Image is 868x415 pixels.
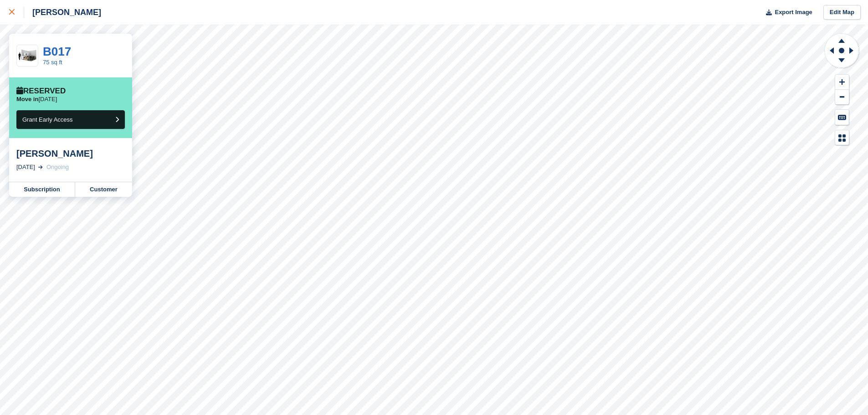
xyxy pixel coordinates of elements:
[760,5,812,20] button: Export Image
[17,48,38,64] img: 75-sqft-unit.jpg
[835,90,849,105] button: Zoom Out
[16,148,125,159] div: [PERSON_NAME]
[43,45,71,58] a: B017
[16,96,57,103] p: [DATE]
[38,165,43,169] img: arrow-right-light-icn-cde0832a797a2874e46488d9cf13f60e5c3a73dbe684e267c42b8395dfbc2abf.svg
[16,87,66,96] div: Reserved
[16,96,38,102] span: Move in
[835,110,849,125] button: Keyboard Shortcuts
[775,8,812,17] span: Export Image
[835,75,849,90] button: Zoom In
[22,116,73,123] span: Grant Early Access
[46,163,69,172] div: Ongoing
[835,130,849,145] button: Map Legend
[43,59,62,66] a: 75 sq ft
[16,163,35,172] div: [DATE]
[75,182,132,197] a: Customer
[16,110,125,129] button: Grant Early Access
[9,182,75,197] a: Subscription
[823,5,861,20] a: Edit Map
[24,7,101,18] div: [PERSON_NAME]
